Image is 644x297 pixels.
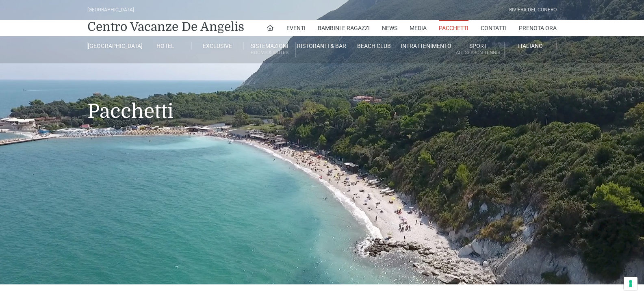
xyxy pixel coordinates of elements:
[624,277,637,290] button: Le tue preferenze relative al consenso per le tecnologie di tracciamento
[400,42,452,50] a: Intrattenimento
[87,6,134,14] div: [GEOGRAPHIC_DATA]
[348,42,400,50] a: Beach Club
[139,42,191,50] a: Hotel
[452,49,504,56] small: All Season Tennis
[87,63,557,135] h1: Pacchetti
[509,6,557,14] div: Riviera Del Conero
[192,42,244,50] a: Exclusive
[286,20,306,36] a: Eventi
[296,42,348,50] a: Ristoranti & Bar
[452,42,504,57] a: SportAll Season Tennis
[518,43,543,49] span: Italiano
[87,42,139,50] a: [GEOGRAPHIC_DATA]
[410,20,427,36] a: Media
[439,20,468,36] a: Pacchetti
[318,20,370,36] a: Bambini e Ragazzi
[505,42,557,50] a: Italiano
[244,42,296,57] a: SistemazioniRooms & Suites
[481,20,507,36] a: Contatti
[244,49,295,56] small: Rooms & Suites
[87,19,244,35] a: Centro Vacanze De Angelis
[382,20,397,36] a: News
[519,20,557,36] a: Prenota Ora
